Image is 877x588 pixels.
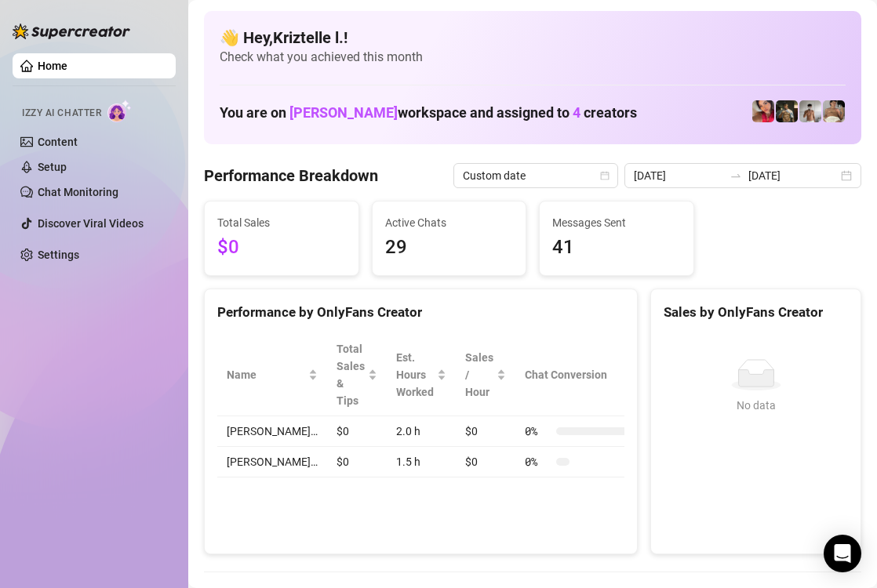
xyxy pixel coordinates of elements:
[396,349,434,401] div: Est. Hours Worked
[664,302,848,323] div: Sales by OnlyFans Creator
[38,161,67,173] a: Setup
[38,186,118,198] a: Chat Monitoring
[204,165,378,187] h4: Performance Breakdown
[38,249,79,261] a: Settings
[385,214,514,231] span: Active Chats
[337,340,365,409] span: Total Sales & Tips
[552,233,681,263] span: 41
[634,167,723,184] input: Start date
[776,100,798,122] img: Tony
[38,60,67,72] a: Home
[573,104,580,121] span: 4
[525,366,626,383] span: Chat Conversion
[107,100,132,122] img: AI Chatter
[22,106,101,121] span: Izzy AI Chatter
[730,169,742,182] span: swap-right
[456,334,515,416] th: Sales / Hour
[217,233,346,263] span: $0
[327,334,387,416] th: Total Sales & Tips
[387,416,456,447] td: 2.0 h
[670,397,842,414] div: No data
[456,447,515,477] td: $0
[456,416,515,447] td: $0
[217,334,327,416] th: Name
[600,171,610,180] span: calendar
[752,100,774,122] img: Vanessa
[289,104,398,121] span: [PERSON_NAME]
[799,100,821,122] img: aussieboy_j
[525,453,550,470] span: 0 %
[220,49,846,66] span: Check what you achieved this month
[387,447,456,477] td: 1.5 h
[217,302,624,323] div: Performance by OnlyFans Creator
[220,104,637,122] h1: You are on workspace and assigned to creators
[824,535,861,572] div: Open Intercom Messenger
[823,100,845,122] img: Aussieboy_jfree
[463,164,609,187] span: Custom date
[327,447,387,477] td: $0
[38,136,78,148] a: Content
[13,24,130,39] img: logo-BBDzfeDw.svg
[515,334,648,416] th: Chat Conversion
[38,217,144,230] a: Discover Viral Videos
[748,167,838,184] input: End date
[217,447,327,477] td: [PERSON_NAME]…
[730,169,742,182] span: to
[385,233,514,263] span: 29
[227,366,305,383] span: Name
[217,214,346,231] span: Total Sales
[327,416,387,447] td: $0
[552,214,681,231] span: Messages Sent
[220,27,846,49] h4: 👋 Hey, Kriztelle l. !
[465,349,493,401] span: Sales / Hour
[217,416,327,447] td: [PERSON_NAME]…
[525,423,550,440] span: 0 %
